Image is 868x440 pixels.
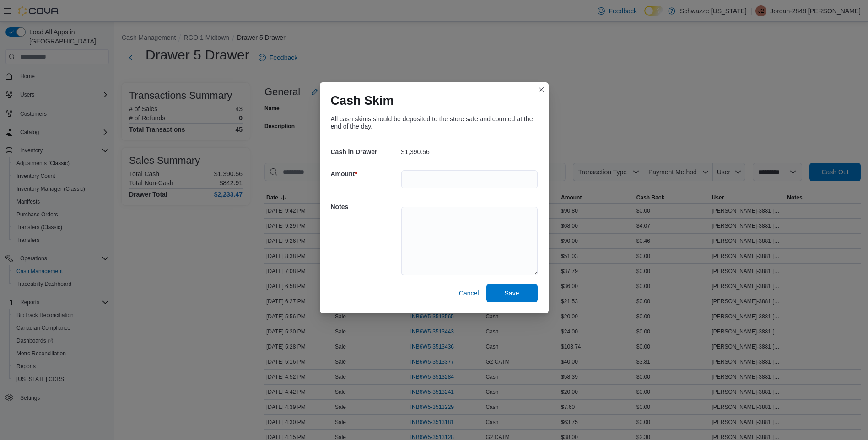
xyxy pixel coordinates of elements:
span: Save [505,289,519,298]
h5: Amount [331,165,399,183]
h1: Cash Skim [331,93,394,108]
button: Save [486,284,538,302]
p: $1,390.56 [401,148,430,156]
button: Cancel [455,284,483,302]
div: All cash skims should be deposited to the store safe and counted at the end of the day. [331,115,538,130]
span: Cancel [459,289,479,298]
h5: Notes [331,198,399,216]
button: Closes this modal window [536,84,547,95]
h5: Cash in Drawer [331,143,399,161]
